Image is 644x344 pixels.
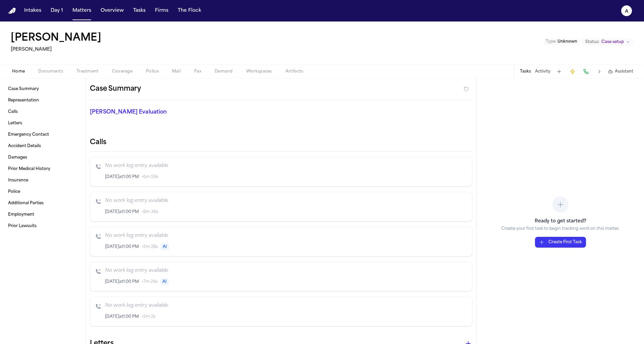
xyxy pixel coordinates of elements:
[194,69,201,74] span: Fax
[5,164,80,174] a: Prior Medical History
[5,129,80,140] a: Emergency Contact
[90,108,212,116] p: [PERSON_NAME] Evaluation
[38,69,63,74] span: Documents
[142,314,155,319] span: • 5m 2s
[5,106,80,117] a: Calls
[12,69,25,74] span: Home
[5,141,80,152] a: Accident Details
[105,163,467,169] p: No work log entry available
[105,244,139,250] span: [DATE] at 1:00 PM
[76,69,99,74] span: Treatment
[142,209,158,215] span: • 8m 38s
[146,69,159,74] span: Police
[172,69,181,74] span: Mail
[5,84,80,94] a: Case Summary
[8,8,16,14] a: Home
[5,118,80,129] a: Letters
[161,244,169,250] span: AI
[554,67,564,76] button: Add Task
[520,69,531,74] button: Tasks
[105,209,139,215] span: [DATE] at 1:00 PM
[21,5,44,17] button: Intakes
[5,221,80,231] a: Prior Lawsuits
[130,5,148,17] button: Tasks
[11,46,104,54] h2: [PERSON_NAME]
[160,278,169,285] span: AI
[246,69,272,74] span: Workspaces
[5,198,80,209] a: Additional Parties
[105,302,467,309] p: No work log entry available
[105,232,467,239] p: No work log entry available
[582,38,633,46] button: Change status from Case setup
[615,69,633,74] span: Assistant
[544,38,579,45] button: Edit Type: Unknown
[142,174,158,180] span: • 6m 59s
[5,152,80,163] a: Damages
[48,5,66,17] button: Day 1
[568,67,577,76] button: Create Immediate Task
[90,84,141,94] h2: Case Summary
[11,32,101,44] h1: [PERSON_NAME]
[285,69,304,74] span: Artifacts
[105,198,467,204] p: No work log entry available
[501,226,620,231] p: Create your first task to begin tracking work on this matter.
[11,32,101,44] button: Edit matter name
[535,69,550,74] button: Activity
[105,314,139,319] span: [DATE] at 1:00 PM
[105,174,139,180] span: [DATE] at 1:00 PM
[142,244,158,250] span: • 5m 28s
[5,95,80,106] a: Representation
[8,8,16,14] img: Finch Logo
[215,69,233,74] span: Demand
[70,5,94,17] button: Matters
[501,218,620,225] h3: Ready to get started?
[152,5,171,17] button: Firms
[585,39,599,45] span: Status:
[105,267,467,274] p: No work log entry available
[5,186,80,197] a: Police
[608,69,633,74] button: Assistant
[98,5,126,17] button: Overview
[557,40,577,44] span: Unknown
[581,67,591,76] button: Make a Call
[142,279,158,285] span: • 7m 24s
[546,40,556,44] span: Type :
[601,39,624,45] span: Case setup
[90,138,472,147] h2: Calls
[535,237,586,248] button: Create First Task
[105,279,139,285] span: [DATE] at 1:00 PM
[5,175,80,186] a: Insurance
[112,69,132,74] span: Coverage
[175,5,204,17] button: The Flock
[5,209,80,220] a: Employment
